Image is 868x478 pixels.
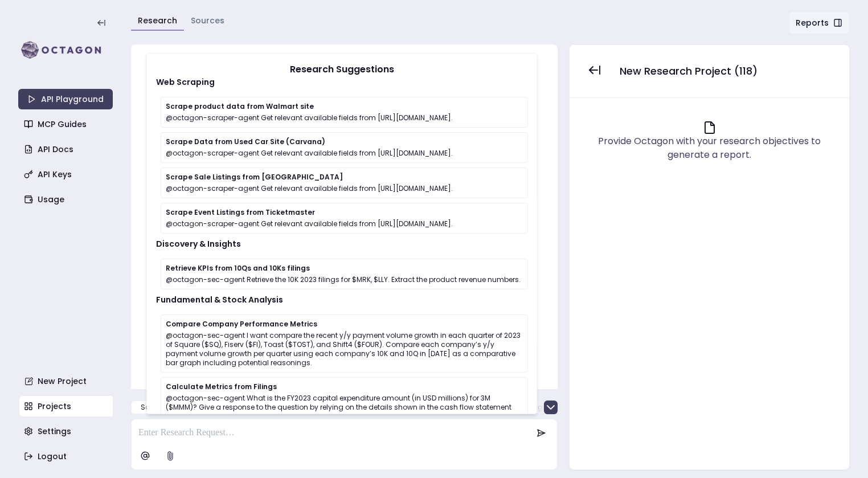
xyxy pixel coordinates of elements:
[156,63,528,76] p: Research Suggestions
[592,134,826,162] div: Provide Octagon with your research objectives to generate a report.
[138,15,177,26] a: Research
[788,11,850,34] button: Reports
[166,264,523,273] p: Retrieve KPIs from 10Qs and 10Ks filings
[156,238,528,250] p: Discovery & Insights
[19,396,114,416] a: Projects
[191,15,224,26] a: Sources
[156,294,528,305] p: Fundamental & Stock Analysis
[19,139,114,160] a: API Docs
[166,275,523,284] p: @octagon-sec-agent Retrieve the 10K 2023 filings for $MRK, $LLY. Extract the product revenue numb...
[166,208,523,217] p: Scrape Event Listings from Ticketmaster
[19,446,114,467] a: Logout
[18,89,113,109] a: API Playground
[19,371,114,391] a: New Project
[166,184,523,193] p: @octagon-scraper-agent Get relevant available fields from [URL][DOMAIN_NAME].
[19,421,114,442] a: Settings
[166,149,523,158] p: @octagon-scraper-agent Get relevant available fields from [URL][DOMAIN_NAME].
[156,76,528,88] p: Web Scraping
[166,102,523,111] p: Scrape product data from Walmart site
[166,320,523,329] p: Compare Company Performance Metrics
[166,382,523,391] p: Calculate Metrics from Filings
[166,394,523,421] p: @octagon-sec-agent What is the FY2023 capital expenditure amount (in USD millions) for 3M ($MMM)?...
[166,113,523,122] p: @octagon-scraper-agent Get relevant available fields from [URL][DOMAIN_NAME].
[611,59,767,84] button: New Research Project (118)
[131,401,289,414] button: Scrape product data from Walmart site
[19,164,114,185] a: API Keys
[166,331,523,367] p: @octagon-sec-agent I want compare the recent y/y payment volume growth in each quarter of 2023 of...
[18,39,113,62] img: logo-rect-yK7x_WSZ.svg
[19,114,114,134] a: MCP Guides
[166,173,523,182] p: Scrape Sale Listings from [GEOGRAPHIC_DATA]
[166,137,523,146] p: Scrape Data from Used Car Site (Carvana)
[19,189,114,210] a: Usage
[166,219,523,228] p: @octagon-scraper-agent Get relevant available fields from [URL][DOMAIN_NAME].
